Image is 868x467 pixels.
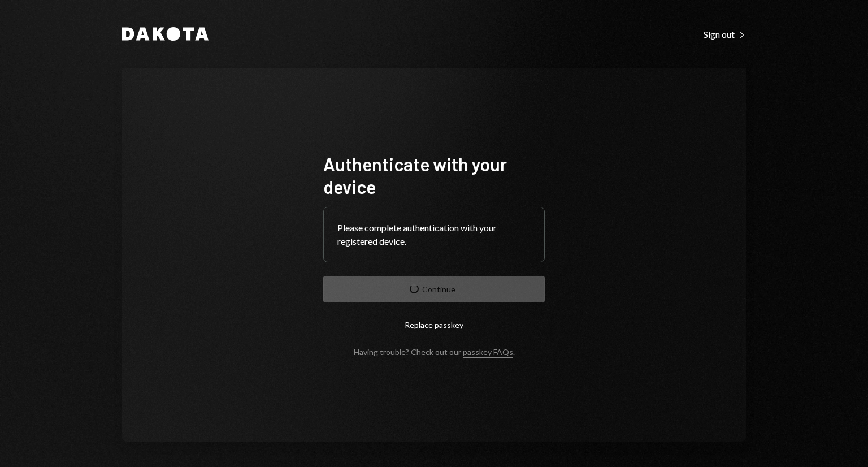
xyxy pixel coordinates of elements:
h1: Authenticate with your device [323,153,545,198]
a: Sign out [704,28,746,40]
a: passkey FAQs [463,347,513,358]
div: Please complete authentication with your registered device. [337,221,531,248]
div: Sign out [704,29,746,40]
div: Having trouble? Check out our . [354,347,515,357]
button: Replace passkey [323,312,545,338]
